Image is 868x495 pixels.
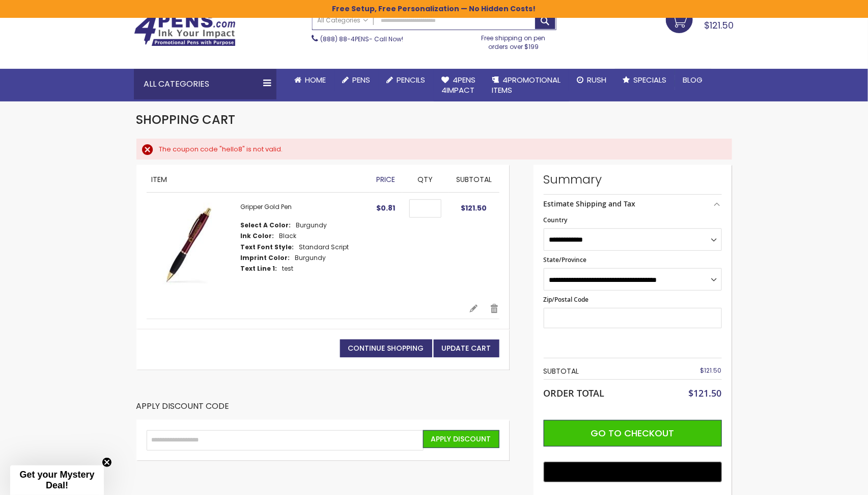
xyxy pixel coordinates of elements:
button: Go to Checkout [544,420,722,447]
a: (888) 88-4PENS [321,35,370,43]
a: 4PROMOTIONALITEMS [484,69,569,102]
span: Qty [417,174,433,185]
div: All Categories [134,69,276,99]
dd: Standard Script [299,243,349,251]
div: Free shipping on pen orders over $199 [471,30,556,50]
span: Update Cart [442,343,491,353]
a: Home [287,69,334,91]
strong: Apply Discount Code [136,401,230,420]
a: 4Pens4impact [434,69,484,102]
img: 4Pens Custom Pens and Promotional Products [134,14,236,46]
dt: Ink Color [241,232,274,240]
dd: Black [279,232,297,240]
a: Blog [675,69,711,91]
span: Pencils [397,74,426,85]
span: $0.81 [376,203,395,213]
a: Continue Shopping [340,340,432,357]
a: Pencils [379,69,434,91]
span: Continue Shopping [348,343,424,353]
span: Item [152,174,167,185]
dd: Burgundy [296,221,327,229]
span: Pens [353,74,371,85]
span: - Call Now! [321,35,404,43]
span: Country [544,216,568,224]
a: Rush [569,69,615,91]
span: Price [376,174,395,185]
span: Home [305,74,326,85]
span: Blog [683,74,703,85]
span: Apply Discount [431,434,491,444]
span: Go to Checkout [591,427,675,439]
a: $121.50 150 [666,6,735,32]
span: All Categories [318,16,369,24]
span: $121.50 [701,366,722,375]
span: Rush [587,74,607,85]
dd: Burgundy [295,254,326,262]
span: Zip/Postal Code [544,295,589,304]
button: Close teaser [102,457,112,467]
span: 4Pens 4impact [442,74,476,95]
span: $121.50 [705,19,734,32]
span: Specials [634,74,667,85]
th: Subtotal [544,363,662,379]
button: Buy with GPay [544,462,722,482]
span: Shopping Cart [136,111,236,128]
img: Gripper Gold-Burgundy [147,203,231,287]
span: $121.50 [689,387,722,399]
strong: Estimate Shipping and Tax [544,199,636,209]
span: Subtotal [456,174,492,185]
strong: Summary [544,171,722,188]
a: Gripper Gold Pen [241,202,292,211]
a: All Categories [313,12,374,29]
span: $121.50 [461,203,487,213]
dt: Text Font Style [241,243,294,251]
a: Specials [615,69,675,91]
a: Gripper Gold-Burgundy [147,203,241,293]
dt: Select A Color [241,221,291,229]
div: Get your Mystery Deal!Close teaser [10,465,104,495]
strong: Order Total [544,385,605,399]
span: State/Province [544,255,587,264]
dt: Text Line 1 [241,265,277,273]
div: The coupon code "hello8" is not valid. [159,145,722,154]
dt: Imprint Color [241,254,290,262]
dd: test [283,265,294,273]
span: Get your Mystery Deal! [19,470,94,490]
button: Update Cart [434,340,499,357]
span: 4PROMOTIONAL ITEMS [492,74,561,95]
a: Pens [334,69,379,91]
